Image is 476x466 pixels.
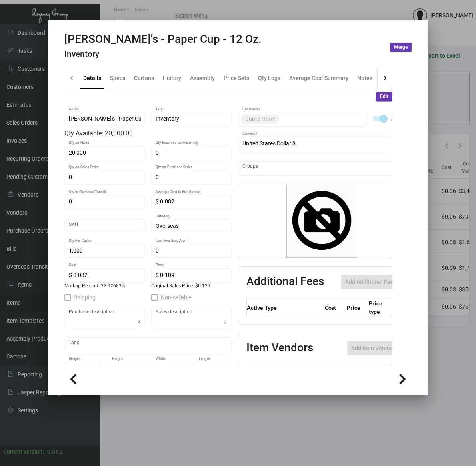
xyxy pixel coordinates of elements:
[323,299,345,316] th: Cost
[367,299,391,316] th: Price type
[341,275,398,289] button: Add Additional Fee
[3,448,44,456] div: Current version:
[241,115,280,124] mat-chip: Junto Hotel
[247,299,263,316] th: Active
[258,74,280,82] div: Qty Logs
[376,92,392,101] button: Edit
[390,43,412,52] button: Merge
[64,129,232,138] div: Qty Available: 20,000.00
[394,44,408,51] span: Merge
[163,74,181,82] div: History
[246,275,324,289] h2: Additional Fees
[345,299,367,316] th: Price
[351,345,394,351] span: Add item Vendor
[74,293,96,302] span: Shipping
[391,114,406,123] span: Active
[289,74,348,82] div: Average Cost Summary
[347,341,398,355] button: Add item Vendor
[47,448,63,456] div: 0.51.2
[281,116,363,122] input: Add new..
[345,279,394,285] span: Add Additional Fee
[134,74,154,82] div: Cartons
[64,49,262,59] h4: Inventory
[83,74,101,82] div: Details
[246,341,313,355] h2: Item Vendors
[224,74,249,82] div: Price Sets
[380,93,388,100] span: Edit
[64,32,262,46] h2: [PERSON_NAME]'s - Paper Cup - 12 Oz.
[110,74,125,82] div: Specs
[263,299,323,316] th: Type
[161,293,191,302] span: Non-sellable
[190,74,215,82] div: Assembly
[357,74,372,82] div: Notes
[242,165,402,172] input: Add new..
